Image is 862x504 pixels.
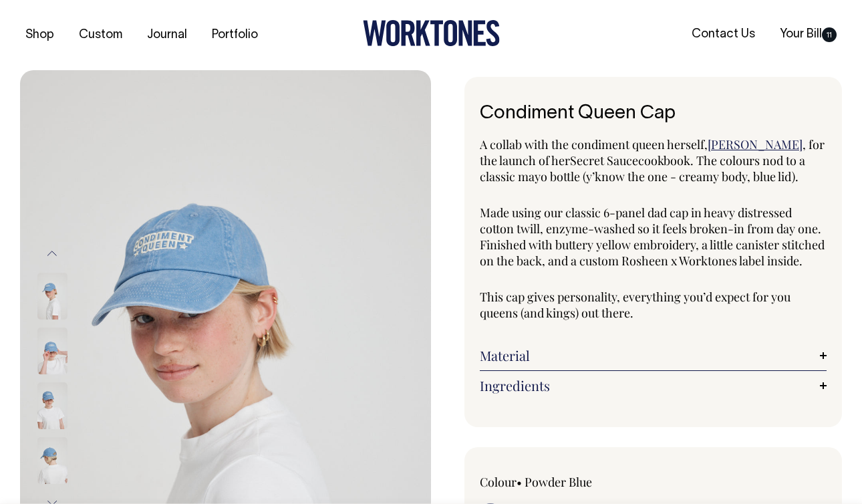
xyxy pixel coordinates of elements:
[525,474,592,490] label: Powder Blue
[480,205,825,269] span: Made using our classic 6-panel dad cap in heavy distressed cotton twill, enzyme-washed so it feel...
[37,437,67,484] img: Condiment Queen Cap
[480,104,827,124] h1: Condiment Queen Cap
[480,289,791,321] span: This cap gives personality, everything you’d expect for you queens (and kings) out there.
[142,24,192,46] a: Journal
[42,239,62,269] button: Previous
[480,474,619,490] div: Colour
[480,136,825,168] span: , for the launch of her
[774,23,842,45] a: Your Bill11
[480,136,708,152] span: A collab with the condiment queen herself,
[480,348,827,364] a: Material
[37,273,67,320] img: Condiment Queen Cap
[708,136,803,152] a: [PERSON_NAME]
[686,23,760,45] a: Contact Us
[570,152,638,168] span: Secret Sauce
[480,378,827,394] a: Ingredients
[480,152,805,184] span: cookbook. The colours nod to a classic mayo bottle (y’know the one - creamy body, blue lid).
[37,382,67,429] img: Condiment Queen Cap
[517,474,522,490] span: •
[822,27,837,42] span: 11
[37,328,67,374] img: Condiment Queen Cap
[20,24,59,46] a: Shop
[74,24,128,46] a: Custom
[206,24,263,46] a: Portfolio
